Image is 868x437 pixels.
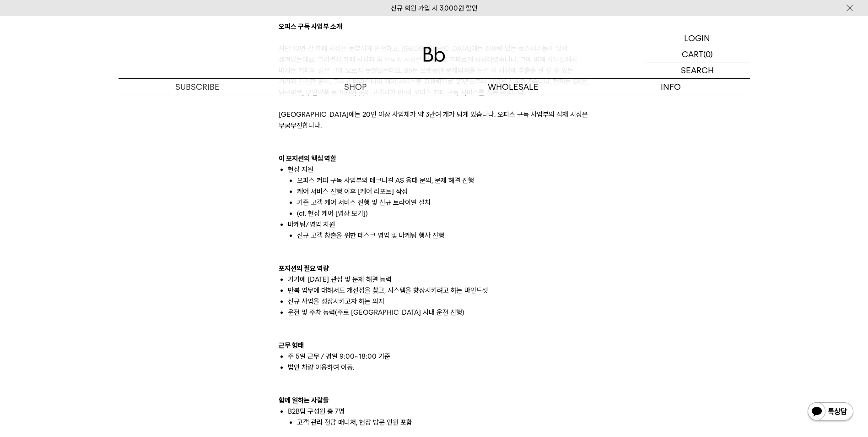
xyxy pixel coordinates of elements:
[288,164,590,175] li: 현장 지원
[681,62,714,78] p: SEARCH
[279,396,329,404] b: 함께 일하는 사람들
[279,341,304,350] b: 근무 형태
[288,406,590,428] li: B2B팀 구성원 총 7명
[360,187,392,196] a: 케어 리포트
[684,30,710,46] p: LOGIN
[645,30,750,46] a: LOGIN
[297,186,590,197] li: 케어 서비스 진행 이후 [ ] 작성
[276,79,434,95] a: SHOP
[279,154,336,163] b: 이 포지션의 핵심 역할
[807,401,854,423] img: 카카오톡 채널 1:1 채팅 버튼
[645,46,750,62] a: CART (0)
[288,285,590,296] li: 반복 업무에 대해서도 개선점을 찾고, 시스템을 향상시키려고 하는 마인드셋
[297,208,590,219] li: (cf. 현장 케어 [ ])
[288,219,590,230] li: 마케팅/영업 지원
[391,4,478,12] a: 신규 회원 가입 시 3,000원 할인
[682,46,703,62] p: CART
[703,46,713,62] p: (0)
[288,296,590,307] li: 신규 사업을 성장시키고자 하는 의지
[279,264,329,273] b: 포지션의 필요 역량
[288,362,590,373] li: 법인 차량 이용하여 이동.
[288,307,590,318] li: 운전 및 주차 능력(주로 [GEOGRAPHIC_DATA] 시내 운전 진행)
[297,417,590,428] li: 고객 관리 전담 매니저, 현장 방문 인원 포함
[338,209,363,218] a: 영상 보기
[434,79,592,95] p: WHOLESALE
[288,351,590,362] li: 주 5일 근무 / 평일 9:00~18:00 기준
[119,79,276,95] a: SUBSCRIBE
[423,47,445,62] img: 로고
[297,175,590,186] li: 오피스 커피 구독 사업부의 테크니컬 AS 응대 문의, 문제 해결 진행
[297,230,590,241] li: 신규 고객 창출을 위한 데스크 영업 및 마케팅 행사 진행
[592,79,750,95] p: INFO
[297,197,590,208] li: 기존 고객 케어 서비스 진행 및 신규 트라이얼 설치
[288,274,590,285] li: 기기에 [DATE] 관심 및 문제 해결 능력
